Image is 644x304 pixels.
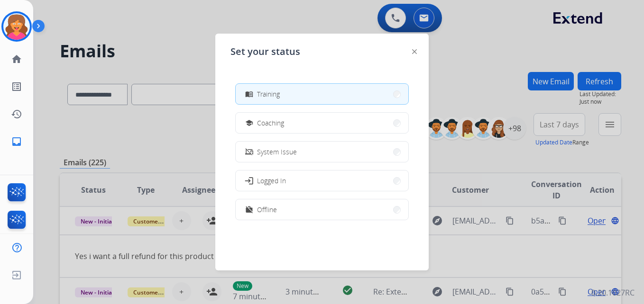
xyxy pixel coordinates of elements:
mat-icon: inbox [11,136,22,147]
button: Offline [236,199,408,220]
span: Training [257,89,280,99]
span: Coaching [257,118,284,128]
mat-icon: login [244,176,254,185]
mat-icon: home [11,54,22,65]
img: close-button [412,49,417,54]
span: Logged In [257,176,286,186]
p: 0.20.1027RC [591,287,635,298]
span: System Issue [257,147,297,157]
button: System Issue [236,142,408,162]
button: Training [236,84,408,104]
span: Set your status [230,45,300,58]
mat-icon: school [245,119,253,127]
img: avatar [3,13,30,40]
button: Logged In [236,170,408,191]
mat-icon: history [11,108,22,120]
mat-icon: menu_book [245,90,253,98]
mat-icon: list_alt [11,81,22,92]
span: Offline [257,205,277,215]
button: Coaching [236,113,408,133]
mat-icon: phonelink_off [245,148,253,156]
mat-icon: work_off [245,206,253,214]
